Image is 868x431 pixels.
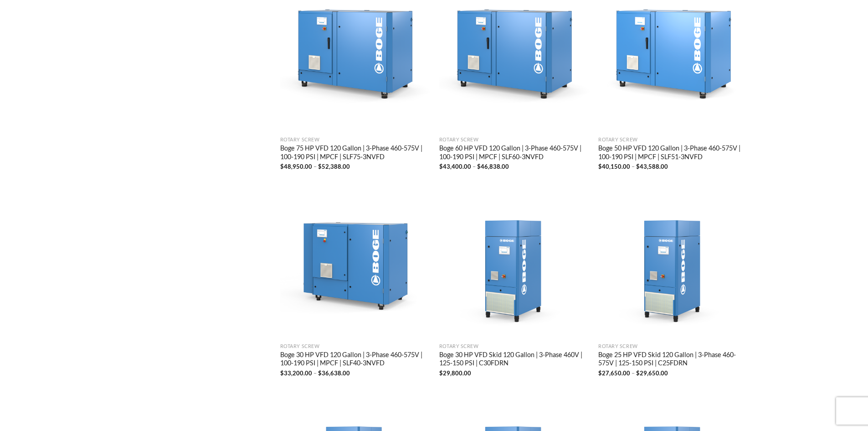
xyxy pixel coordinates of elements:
[439,351,590,369] a: Boge 30 HP VFD Skid 120 Gallon | 3-Phase 460V | 125-150 PSI | C30FDRN
[439,188,590,338] img: Boge 30 HP VFD Skid 120 Gallon | 3-Phase 460V | 125-150 PSI | C30FDRN
[439,137,590,143] p: Rotary Screw
[313,163,317,170] span: –
[439,343,590,349] p: Rotary Screw
[280,163,312,170] bdi: 48,950.00
[280,369,284,377] span: $
[280,351,431,369] a: Boge 30 HP VFD 120 Gallon | 3-Phase 460-575V | 100-190 PSI | MPCF | SLF40-3NVFD
[439,163,443,170] span: $
[439,163,471,170] bdi: 43,400.00
[313,369,317,377] span: –
[598,369,630,377] bdi: 27,650.00
[636,369,640,377] span: $
[598,343,749,349] p: Rotary Screw
[632,369,635,377] span: –
[280,343,431,349] p: Rotary Screw
[598,144,749,162] a: Boge 50 HP VFD 120 Gallon | 3-Phase 460-575V | 100-190 PSI | MPCF | SLF51-3NVFD
[598,163,602,170] span: $
[318,369,322,377] span: $
[439,144,590,162] a: Boge 60 HP VFD 120 Gallon | 3-Phase 460-575V | 100-190 PSI | MPCF | SLF60-3NVFD
[598,137,749,143] p: Rotary Screw
[477,163,481,170] span: $
[598,369,602,377] span: $
[280,369,312,377] bdi: 33,200.00
[318,369,350,377] bdi: 36,638.00
[477,163,509,170] bdi: 46,838.00
[439,369,443,377] span: $
[318,163,350,170] bdi: 52,388.00
[598,351,749,369] a: Boge 25 HP VFD Skid 120 Gallon | 3-Phase 460-575V | 125-150 PSI | C25FDRN
[598,188,749,338] img: Boge 25 HP VFD Skid 120 Gallon | 3-Phase 460-575V | 125-150 PSI | C25FDRN
[636,163,640,170] span: $
[632,163,635,170] span: –
[473,163,476,170] span: –
[280,188,431,338] img: Boge 30 HP VFD 120 Gallon | 3-Phase 460-575V | 100-190 PSI | MPCF | SLF40-3NVFD
[439,369,471,377] bdi: 29,800.00
[318,163,322,170] span: $
[280,163,284,170] span: $
[636,163,668,170] bdi: 43,588.00
[598,163,630,170] bdi: 40,150.00
[636,369,668,377] bdi: 29,650.00
[280,144,431,162] a: Boge 75 HP VFD 120 Gallon | 3-Phase 460-575V | 100-190 PSI | MPCF | SLF75-3NVFD
[280,137,431,143] p: Rotary Screw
